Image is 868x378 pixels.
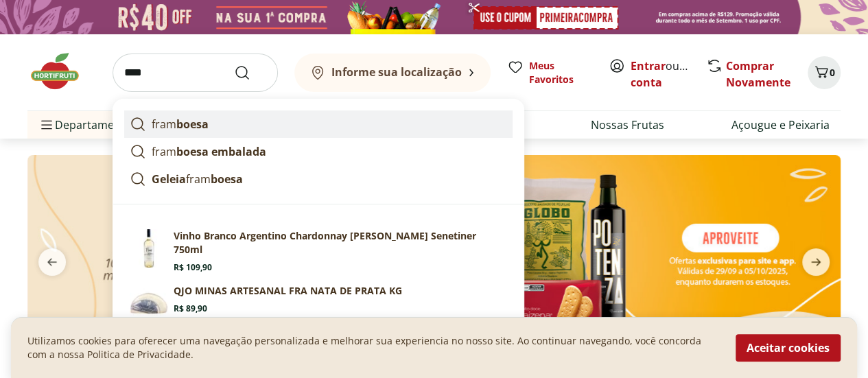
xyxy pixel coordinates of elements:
input: search [113,54,278,92]
span: 0 [830,66,835,79]
p: Utilizamos cookies para oferecer uma navegação personalizada e melhorar sua experiencia no nosso ... [27,334,719,362]
button: Menu [38,108,55,141]
a: Meus Favoritos [507,59,592,86]
p: fram [152,143,266,160]
span: Meus Favoritos [529,59,592,86]
button: Aceitar cookies [736,334,841,362]
button: next [791,248,841,276]
b: Informe sua localização [331,64,462,80]
a: Entrar [631,58,666,73]
a: Açougue e Peixaria [731,117,830,133]
a: Geleiaframboesa [124,165,513,193]
button: Submit Search [234,64,267,81]
a: framboesa embalada [124,138,513,165]
img: Queijo Minas Artesanal Fracionado Nata de Prata [130,284,168,322]
strong: boesa [211,172,243,187]
button: Carrinho [808,56,841,89]
p: Vinho Branco Argentino Chardonnay [PERSON_NAME] Senetiner 750ml [174,229,507,257]
button: Informe sua localização [294,54,491,92]
span: R$ 89,90 [174,303,207,314]
p: QJO MINAS ARTESANAL FRA NATA DE PRATA KG [174,284,402,298]
img: Hortifruti [27,51,96,92]
p: fram [152,116,209,132]
span: ou [631,58,692,91]
a: Queijo Minas Artesanal Fracionado Nata de PrataQJO MINAS ARTESANAL FRA NATA DE PRATA KGR$ 89,90 [124,279,513,328]
strong: boesa embalada [176,144,266,159]
a: Criar conta [631,58,706,90]
strong: boesa [176,117,209,132]
a: Comprar Novamente [726,58,790,90]
span: R$ 109,90 [174,262,212,273]
p: fram [152,171,243,187]
span: Departamentos [38,108,137,141]
button: previous [27,248,77,276]
a: Nossas Frutas [591,117,664,133]
strong: Geleia [152,172,186,187]
a: Vinho Branco Argentino Chardonnay [PERSON_NAME] Senetiner 750mlR$ 109,90 [124,224,513,279]
a: framboesa [124,110,513,138]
